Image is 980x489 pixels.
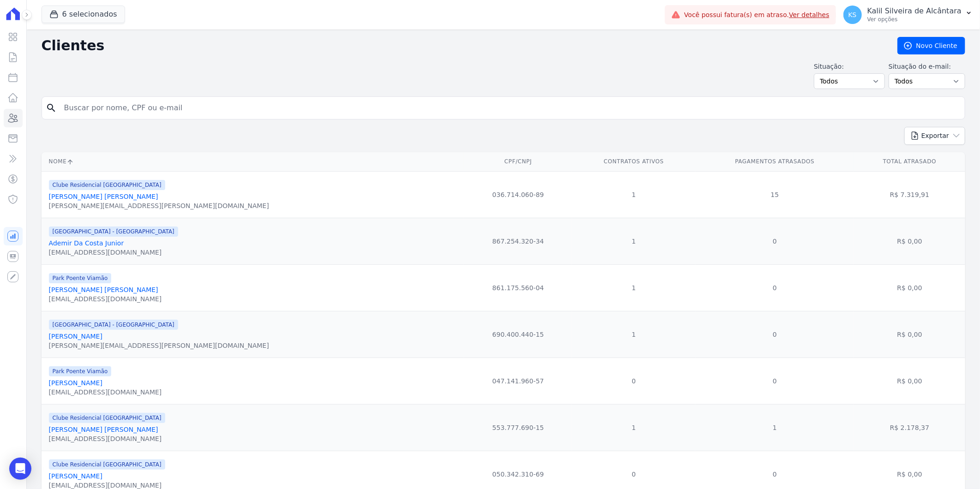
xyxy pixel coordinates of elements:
div: [EMAIL_ADDRESS][DOMAIN_NAME] [49,434,165,443]
td: 1 [695,404,854,451]
td: 0 [695,311,854,358]
td: 1 [572,171,695,218]
th: CPF/CNPJ [464,152,572,171]
span: Você possui fatura(s) em atraso. [684,10,830,20]
div: [PERSON_NAME][EMAIL_ADDRESS][PERSON_NAME][DOMAIN_NAME] [49,201,269,210]
a: [PERSON_NAME] [49,379,102,387]
label: Situação do e-mail: [889,62,965,72]
span: [GEOGRAPHIC_DATA] - [GEOGRAPHIC_DATA] [49,320,178,330]
td: R$ 7.319,91 [854,171,965,218]
td: 036.714.060-89 [464,171,572,218]
a: Ademir Da Costa Junior [49,239,124,247]
div: [EMAIL_ADDRESS][DOMAIN_NAME] [49,248,178,257]
td: 0 [695,358,854,404]
td: 15 [695,171,854,218]
a: [PERSON_NAME] [PERSON_NAME] [49,426,158,433]
td: 553.777.690-15 [464,404,572,451]
a: [PERSON_NAME] [PERSON_NAME] [49,286,158,293]
td: R$ 2.178,37 [854,404,965,451]
a: Ver detalhes [789,11,830,18]
td: 690.400.440-15 [464,311,572,358]
td: 1 [572,264,695,311]
button: 6 selecionados [42,6,125,23]
i: search [46,102,57,113]
td: 0 [695,264,854,311]
td: 047.141.960-57 [464,358,572,404]
span: Clube Residencial [GEOGRAPHIC_DATA] [49,180,165,190]
th: Total Atrasado [854,152,965,171]
a: [PERSON_NAME] [49,472,102,480]
span: Park Poente Viamão [49,273,112,283]
td: R$ 0,00 [854,311,965,358]
td: 0 [572,358,695,404]
td: 0 [695,218,854,264]
a: Novo Cliente [897,37,965,54]
button: KS Kalil Silveira de Alcântara Ver opções [836,2,980,28]
label: Situação: [814,62,885,72]
div: [PERSON_NAME][EMAIL_ADDRESS][PERSON_NAME][DOMAIN_NAME] [49,341,269,350]
td: 861.175.560-04 [464,264,572,311]
span: Clube Residencial [GEOGRAPHIC_DATA] [49,459,165,470]
th: Nome [42,152,465,171]
span: Park Poente Viamão [49,366,112,376]
p: Ver opções [867,16,962,23]
button: Exportar [904,127,965,145]
span: Clube Residencial [GEOGRAPHIC_DATA] [49,413,165,423]
td: 1 [572,218,695,264]
td: R$ 0,00 [854,358,965,404]
td: 1 [572,404,695,451]
div: Open Intercom Messenger [9,458,31,480]
td: R$ 0,00 [854,264,965,311]
p: Kalil Silveira de Alcântara [867,6,962,16]
a: [PERSON_NAME] [49,333,102,340]
td: 1 [572,311,695,358]
div: [EMAIL_ADDRESS][DOMAIN_NAME] [49,294,162,304]
span: KS [849,12,857,18]
a: [PERSON_NAME] [PERSON_NAME] [49,193,158,200]
th: Pagamentos Atrasados [695,152,854,171]
input: Buscar por nome, CPF ou e-mail [59,99,961,117]
h2: Clientes [42,37,883,54]
th: Contratos Ativos [572,152,695,171]
td: 867.254.320-34 [464,218,572,264]
td: R$ 0,00 [854,218,965,264]
span: [GEOGRAPHIC_DATA] - [GEOGRAPHIC_DATA] [49,227,178,237]
div: [EMAIL_ADDRESS][DOMAIN_NAME] [49,388,162,397]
